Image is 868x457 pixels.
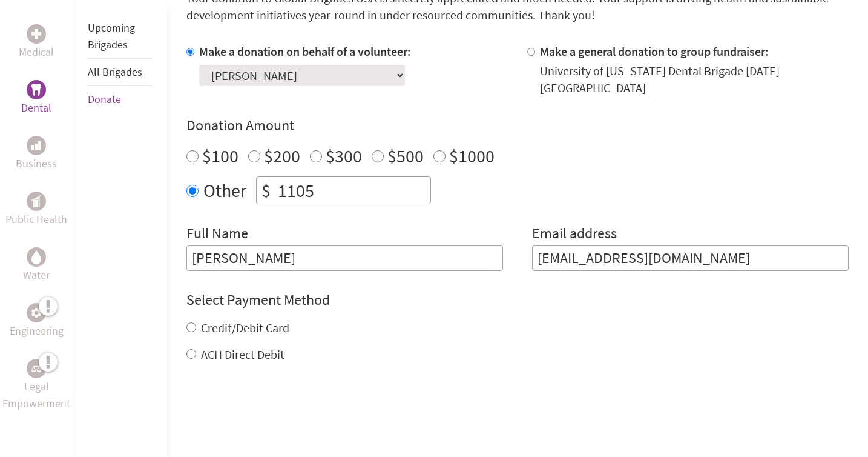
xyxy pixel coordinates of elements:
[449,144,495,167] label: $1000
[186,290,849,310] h4: Select Payment Method
[88,86,153,113] li: Donate
[326,144,362,167] label: $300
[5,192,67,228] a: Public HealthPublic Health
[27,359,46,378] div: Legal Empowerment
[31,250,41,264] img: Water
[31,195,41,207] img: Public Health
[31,308,41,318] img: Engineering
[387,144,424,167] label: $500
[27,24,46,44] div: Medical
[532,245,849,271] input: Your Email
[186,387,370,435] iframe: reCAPTCHA
[27,247,46,267] div: Water
[186,116,849,135] h4: Donation Amount
[186,224,248,245] label: Full Name
[23,267,50,284] p: Water
[10,322,64,339] p: Engineering
[88,59,153,86] li: All Brigades
[31,84,41,95] img: Dental
[202,144,238,167] label: $100
[264,144,300,167] label: $200
[19,44,54,61] p: Medical
[27,303,46,322] div: Engineering
[21,99,51,116] p: Dental
[31,365,41,372] img: Legal Empowerment
[88,65,142,79] a: All Brigades
[27,192,46,211] div: Public Health
[2,378,70,412] p: Legal Empowerment
[31,141,41,150] img: Business
[88,15,153,59] li: Upcoming Brigades
[88,21,135,52] a: Upcoming Brigades
[19,24,54,61] a: MedicalMedical
[203,176,246,204] label: Other
[21,80,51,116] a: DentalDental
[27,136,46,155] div: Business
[5,211,67,228] p: Public Health
[16,155,57,172] p: Business
[540,62,849,96] div: University of [US_STATE] Dental Brigade [DATE] [GEOGRAPHIC_DATA]
[199,44,411,59] label: Make a donation on behalf of a volunteer:
[10,303,64,339] a: EngineeringEngineering
[31,29,41,39] img: Medical
[186,245,503,271] input: Enter Full Name
[201,347,284,362] label: ACH Direct Debit
[88,92,121,106] a: Donate
[275,177,430,204] input: Enter Amount
[201,320,289,335] label: Credit/Debit Card
[27,80,46,99] div: Dental
[257,177,275,204] div: $
[540,44,769,59] label: Make a general donation to group fundraiser:
[23,247,50,284] a: WaterWater
[532,224,617,245] label: Email address
[16,136,57,172] a: BusinessBusiness
[2,359,70,412] a: Legal EmpowermentLegal Empowerment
